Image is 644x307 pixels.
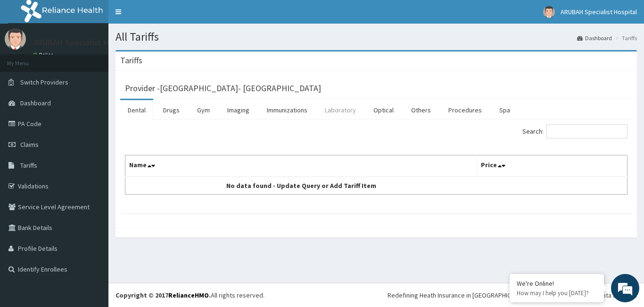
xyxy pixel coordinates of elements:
span: ARUBAH Specialist Hospital [561,8,637,16]
strong: Copyright © 2017 . [116,291,211,299]
p: How may I help you today? [517,289,597,297]
a: Others [404,100,438,120]
th: Name [125,155,477,177]
a: Dashboard [577,34,612,42]
span: Claims [20,140,39,149]
h3: Tariffs [120,56,142,65]
a: Online [33,51,56,58]
span: Dashboard [20,99,51,107]
span: Tariffs [20,161,37,170]
img: User Image [5,28,26,50]
footer: All rights reserved. [108,283,644,307]
a: Immunizations [259,100,315,120]
img: User Image [543,6,555,18]
a: Optical [366,100,401,120]
div: Redefining Heath Insurance in [GEOGRAPHIC_DATA] using Telemedicine and Data Science! [388,290,637,300]
a: Spa [492,100,518,120]
a: RelianceHMO [168,291,209,299]
th: Price [477,155,627,177]
label: Search: [522,124,627,138]
div: We're Online! [517,279,597,288]
td: No data found - Update Query or Add Tariff Item [125,177,477,195]
a: Imaging [220,100,257,120]
h3: Provider - [GEOGRAPHIC_DATA]- [GEOGRAPHIC_DATA] [125,84,321,93]
a: Drugs [156,100,187,120]
a: Gym [190,100,217,120]
h1: All Tariffs [116,31,637,43]
a: Laboratory [317,100,363,120]
a: Procedures [441,100,489,120]
li: Tariffs [613,34,637,42]
a: Dental [120,100,153,120]
input: Search: [546,124,627,138]
p: ARUBAH Specialist Hospital [33,38,134,47]
span: Switch Providers [20,78,68,86]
